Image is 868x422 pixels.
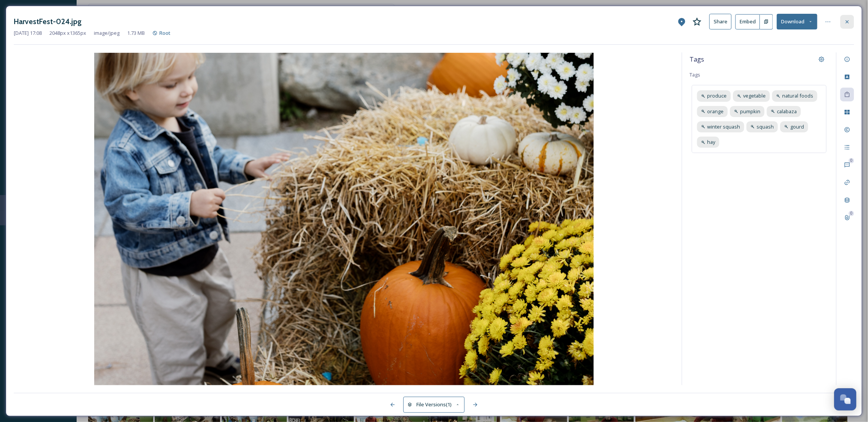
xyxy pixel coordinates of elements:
[14,29,42,37] span: [DATE] 17:08
[777,14,817,29] button: Download
[14,16,82,27] h3: HarvestFest-024.jpg
[708,92,727,99] span: produce
[777,108,797,115] span: calabaza
[690,71,701,78] span: Tags
[690,55,704,64] span: Tags
[783,92,814,99] span: natural foods
[49,29,86,37] span: 2048 px x 1365 px
[849,158,854,163] div: 0
[757,123,774,130] span: squash
[744,92,766,99] span: vegetable
[834,388,857,411] button: Open Chat
[735,14,760,29] button: Embed
[791,123,804,130] span: gourd
[709,14,732,29] button: Share
[708,108,724,115] span: orange
[159,29,170,36] span: Root
[708,138,716,146] span: hay
[127,29,145,37] span: 1.73 MB
[708,123,740,130] span: winter squash
[14,53,674,385] img: HarvestFest-024.jpg
[94,29,120,37] span: image/jpeg
[849,211,854,216] div: 0
[403,397,465,412] button: File Versions(1)
[740,108,761,115] span: pumpkin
